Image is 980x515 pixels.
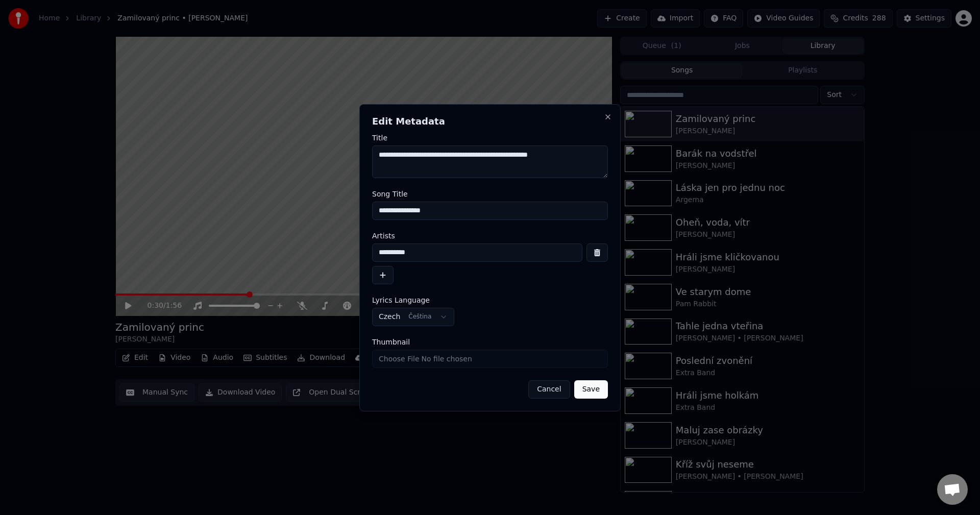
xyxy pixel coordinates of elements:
[372,338,410,346] span: Thumbnail
[372,232,608,239] label: Artists
[372,134,608,141] label: Title
[372,117,608,126] h2: Edit Metadata
[574,380,608,399] button: Save
[372,190,608,198] label: Song Title
[372,297,430,304] span: Lyrics Language
[528,380,570,399] button: Cancel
